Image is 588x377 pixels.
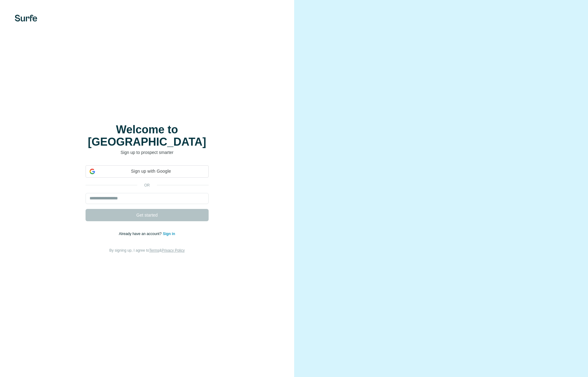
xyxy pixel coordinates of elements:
[86,149,209,155] p: Sign up to prospect smarter
[98,168,205,175] span: Sign up with Google
[109,248,185,253] span: By signing up, I agree to &
[86,124,209,148] h1: Welcome to [GEOGRAPHIC_DATA]
[149,248,159,253] a: Terms
[162,248,185,253] a: Privacy Policy
[163,232,175,236] a: Sign in
[15,15,37,22] img: Surfe's logo
[119,232,163,236] span: Already have an account?
[86,165,209,178] div: Sign up with Google
[137,183,157,188] p: or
